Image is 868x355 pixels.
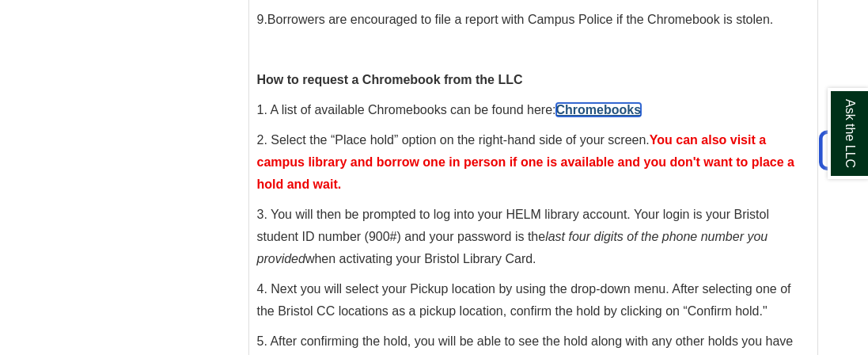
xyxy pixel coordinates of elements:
strong: How to request a Chromebook from the LLC [257,73,523,86]
span: You can also visit a campus library and borrow one in person if one is available and you don't wa... [257,133,795,191]
span: 1. A list of available Chromebooks can be found here: [257,103,642,116]
span: 4. Next you will select your Pickup location by using the drop-down menu. After selecting one of ... [257,282,791,318]
span: Borrowers are encouraged to file a report with Campus Police if the Chromebook is stolen. [267,13,773,26]
a: Back to Top [813,139,864,161]
em: last four digits of the phone number you provided [257,230,768,265]
span: 3. You will then be prompted to log into your HELM library account. Your login is your Bristol st... [257,208,769,265]
a: Chromebooks [556,103,642,116]
p: . [257,9,809,31]
span: 2. Select the “Place hold” option on the right-hand side of your screen. [257,133,795,191]
span: 9 [257,13,264,26]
